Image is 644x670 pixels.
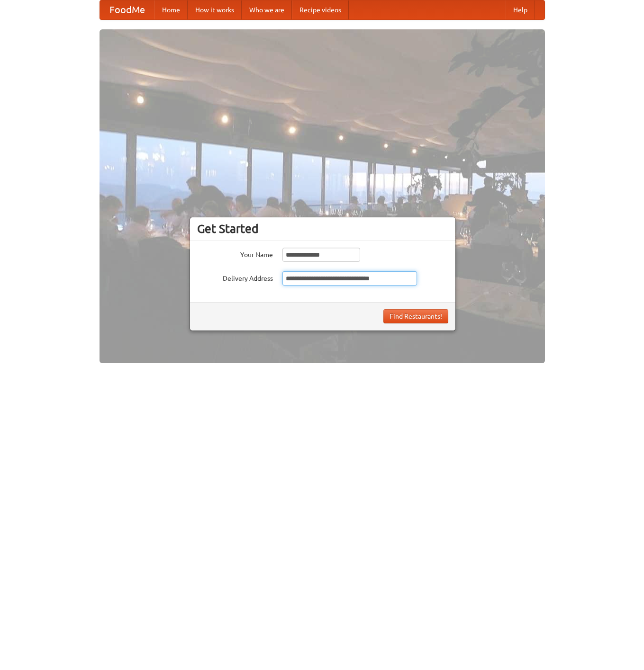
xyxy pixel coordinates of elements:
a: How it works [188,0,242,19]
a: FoodMe [100,0,154,19]
a: Recipe videos [292,0,349,19]
a: Help [506,0,535,19]
a: Who we are [242,0,292,19]
label: Your Name [197,248,273,259]
label: Delivery Address [197,271,273,283]
button: Find Restaurants! [383,309,448,323]
a: Home [154,0,188,19]
h3: Get Started [197,222,448,236]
